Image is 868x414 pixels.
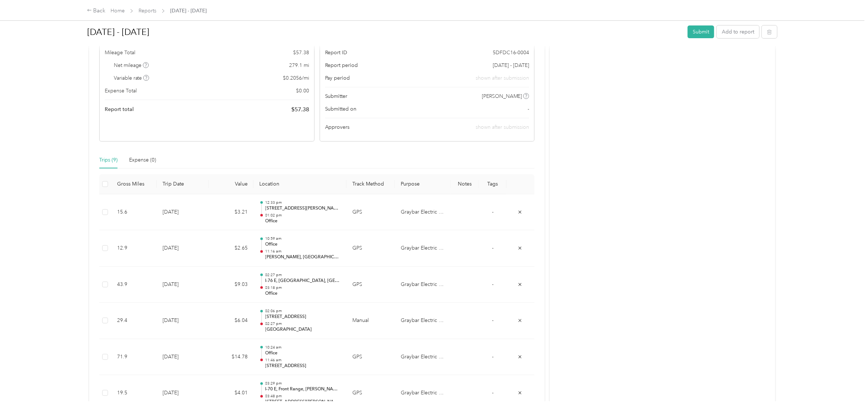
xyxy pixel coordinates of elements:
p: [PERSON_NAME], [GEOGRAPHIC_DATA] [265,254,341,260]
td: [DATE] [157,303,209,339]
td: GPS [347,230,395,267]
td: [DATE] [157,230,209,267]
td: Graybar Electric Company, Inc [395,339,451,375]
td: [DATE] [157,375,209,411]
th: Tags [479,174,507,194]
button: Submit [688,25,714,38]
p: 12:33 pm [265,200,341,205]
a: Reports [139,8,156,14]
td: 29.4 [111,303,157,339]
p: I-76 E, [GEOGRAPHIC_DATA], [GEOGRAPHIC_DATA] [265,278,341,284]
span: - [492,354,493,360]
span: $ 0.2056 / mi [283,74,309,82]
td: GPS [347,375,395,411]
span: shown after submission [476,74,529,82]
span: 279.1 mi [289,61,309,69]
td: Graybar Electric Company, Inc [395,267,451,303]
td: [DATE] [157,194,209,231]
p: 11:16 am [265,249,341,254]
td: GPS [347,339,395,375]
span: Variable rate [114,74,149,82]
th: Location [253,174,347,194]
span: $ 57.38 [291,105,309,114]
span: Submitted on [325,105,357,113]
h1: Sep 1 - 30, 2025 [87,23,683,41]
p: Office [265,290,341,297]
p: 03:18 pm [265,285,341,290]
span: $ 0.00 [296,87,309,95]
span: 5DFDC16-0004 [493,49,529,56]
p: [STREET_ADDRESS] [265,314,341,320]
span: [DATE] - [DATE] [493,61,529,69]
span: Report ID [325,49,348,56]
td: 71.9 [111,339,157,375]
p: 10:24 am [265,345,341,350]
td: [DATE] [157,267,209,303]
p: Office [265,350,341,357]
p: [STREET_ADDRESS][PERSON_NAME] [265,205,341,212]
p: [STREET_ADDRESS] [265,363,341,369]
div: Expense (0) [129,156,156,164]
span: - [528,105,529,113]
a: Home [111,8,125,14]
p: 10:59 am [265,236,341,241]
span: [PERSON_NAME] [482,92,522,100]
p: 02:27 pm [265,321,341,326]
p: I-70 E, Front Range, [PERSON_NAME], CO [265,386,341,393]
td: $4.01 [209,375,253,411]
td: GPS [347,267,395,303]
span: $ 57.38 [293,49,309,56]
th: Value [209,174,253,194]
td: 43.9 [111,267,157,303]
td: Manual [347,303,395,339]
span: Mileage Total [105,49,135,56]
span: Net mileage [114,61,149,69]
div: Back [87,7,106,15]
span: - [492,209,493,215]
p: 01:02 pm [265,213,341,218]
span: - [492,281,493,287]
th: Gross Miles [111,174,157,194]
p: [STREET_ADDRESS][PERSON_NAME] [265,399,341,405]
p: 11:46 am [265,358,341,363]
td: Graybar Electric Company, Inc [395,375,451,411]
td: 12.9 [111,230,157,267]
th: Trip Date [157,174,209,194]
span: Submitter [325,92,348,100]
td: Graybar Electric Company, Inc [395,194,451,231]
td: $6.04 [209,303,253,339]
span: Pay period [325,74,350,82]
p: [GEOGRAPHIC_DATA] [265,326,341,333]
iframe: Everlance-gr Chat Button Frame [827,373,868,414]
td: 15.6 [111,194,157,231]
span: Report period [325,61,358,69]
td: [DATE] [157,339,209,375]
p: 03:29 pm [265,381,341,386]
span: - [492,317,493,323]
td: $2.65 [209,230,253,267]
div: Trips (9) [99,156,117,164]
p: 02:06 pm [265,308,341,314]
td: Graybar Electric Company, Inc [395,303,451,339]
span: - [492,390,493,396]
p: 02:27 pm [265,272,341,278]
th: Notes [451,174,479,194]
td: $9.03 [209,267,253,303]
p: 03:48 pm [265,394,341,399]
span: Approvers [325,123,350,131]
th: Purpose [395,174,451,194]
td: $14.78 [209,339,253,375]
th: Track Method [347,174,395,194]
button: Add to report [717,25,759,38]
td: 19.5 [111,375,157,411]
td: $3.21 [209,194,253,231]
p: Office [265,241,341,248]
td: GPS [347,194,395,231]
span: Report total [105,106,134,113]
span: Expense Total [105,87,137,95]
span: [DATE] - [DATE] [170,7,207,15]
p: Office [265,218,341,224]
td: Graybar Electric Company, Inc [395,230,451,267]
span: shown after submission [476,124,529,130]
span: - [492,245,493,251]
